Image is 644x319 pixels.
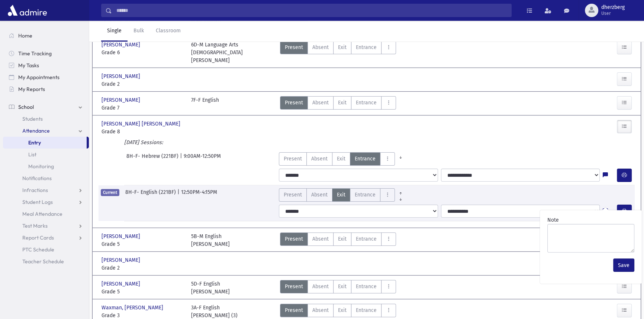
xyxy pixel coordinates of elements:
span: Entrance [356,99,377,107]
span: Entry [28,139,41,146]
span: Present [285,235,303,243]
span: PTC Schedule [22,246,54,253]
span: [PERSON_NAME] [102,280,142,288]
span: Exit [337,155,345,163]
span: Absent [312,306,329,314]
div: AttTypes [279,152,406,166]
span: 12:50PM-4:15PM [181,188,217,202]
span: My Appointments [18,74,59,81]
span: Monitoring [28,163,54,170]
div: AttTypes [279,188,406,202]
span: [PERSON_NAME] [PERSON_NAME] [102,120,182,128]
span: Attendance [22,127,50,134]
div: 5B-M English [PERSON_NAME] [191,232,230,248]
div: AttTypes [280,232,396,248]
span: Absent [312,283,329,290]
span: Grade 6 [102,49,184,56]
span: | [180,152,184,166]
a: Teacher Schedule [3,255,89,267]
span: My Tasks [18,62,39,69]
span: Present [284,191,302,199]
a: Entry [3,137,87,149]
span: User [601,10,625,16]
a: Student Logs [3,196,89,208]
div: 5D-F English [PERSON_NAME] [191,280,230,296]
i: [DATE] Sessions: [124,139,163,146]
span: Absent [312,99,329,107]
span: Meal Attendance [22,211,62,217]
span: My Reports [18,86,45,92]
span: Teacher Schedule [22,258,64,265]
span: Waxman, [PERSON_NAME] [102,304,165,312]
span: Grade 5 [102,288,184,296]
a: List [3,149,89,160]
span: Absent [312,43,329,51]
span: Exit [338,43,347,51]
span: Absent [312,235,329,243]
span: Exit [338,283,347,290]
span: Grade 2 [102,80,184,88]
span: Absent [311,191,328,199]
span: Grade 5 [102,240,184,248]
span: Entrance [355,155,376,163]
a: Infractions [3,184,89,196]
span: Time Tracking [18,50,52,57]
span: Entrance [356,235,377,243]
label: Note [547,216,559,224]
span: Present [284,155,302,163]
a: Report Cards [3,232,89,244]
a: Notifications [3,172,89,184]
a: Bulk [128,21,150,42]
img: AdmirePro [6,3,49,18]
a: Students [3,113,89,125]
a: School [3,101,89,113]
span: Entrance [356,43,377,51]
span: 9:00AM-12:50PM [184,152,221,166]
span: Exit [337,191,345,199]
span: Grade 7 [102,104,184,112]
span: Grade 2 [102,264,184,272]
span: Present [285,306,303,314]
a: Monitoring [3,160,89,172]
span: List [28,151,36,158]
span: Current [101,189,119,196]
span: Student Logs [22,199,53,205]
span: Absent [311,155,328,163]
span: 8H-F- Hebrew (221BF) [126,152,180,166]
span: [PERSON_NAME] [102,41,142,49]
span: | [177,188,181,202]
span: Entrance [356,283,377,290]
button: Save [613,258,634,272]
span: Present [285,43,303,51]
a: Home [3,30,89,42]
a: Test Marks [3,220,89,232]
span: Report Cards [22,234,54,241]
a: Time Tracking [3,48,89,59]
div: AttTypes [280,96,396,112]
span: Home [18,32,32,39]
a: My Tasks [3,59,89,71]
span: [PERSON_NAME] [102,72,142,80]
span: Present [285,283,303,290]
span: [PERSON_NAME] [102,256,142,264]
a: Classroom [150,21,187,42]
a: Meal Attendance [3,208,89,220]
span: Infractions [22,187,48,193]
a: PTC Schedule [3,244,89,255]
a: All Later [395,194,406,200]
a: My Appointments [3,71,89,83]
span: [PERSON_NAME] [102,96,142,104]
span: Exit [338,99,347,107]
input: Search [112,4,511,17]
div: AttTypes [280,280,396,296]
a: Single [101,21,128,42]
a: All Prior [395,188,406,194]
span: Entrance [355,191,376,199]
div: 6D-M Language Arts [DEMOGRAPHIC_DATA][PERSON_NAME] [191,41,273,64]
a: Attendance [3,125,89,137]
span: Grade 8 [102,128,184,136]
span: Notifications [22,175,52,182]
span: [PERSON_NAME] [102,232,142,240]
span: dherzberg [601,4,625,10]
span: Test Marks [22,222,48,229]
